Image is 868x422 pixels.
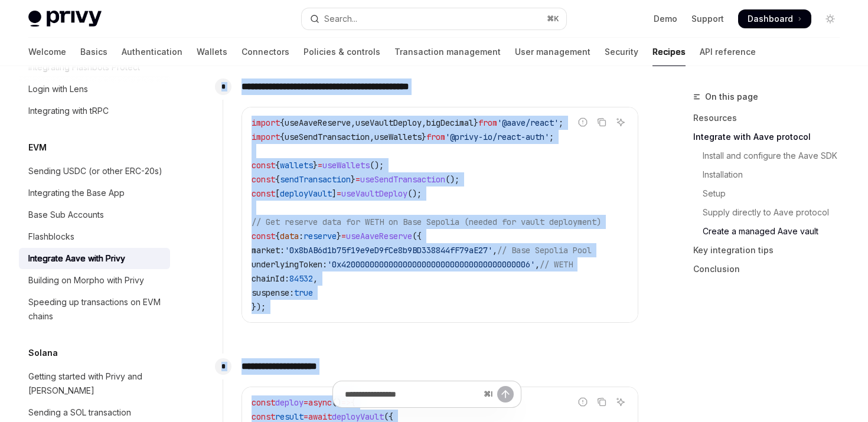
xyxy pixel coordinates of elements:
[252,160,275,171] span: const
[19,248,170,269] a: Integrate Aave with Privy
[341,188,407,199] span: useVaultDeploy
[252,259,327,270] span: underlyingToken:
[28,230,74,244] div: Flashblocks
[374,132,422,142] span: useWallets
[327,259,535,270] span: '0x4200000000000000000000000000000000000006'
[394,38,501,66] a: Transaction management
[355,117,422,128] span: useVaultDeploy
[80,38,107,66] a: Basics
[652,38,686,66] a: Recipes
[28,186,125,200] div: Integrating the Base App
[242,38,289,66] a: Connectors
[478,117,497,128] span: from
[691,13,724,25] a: Support
[19,270,170,291] a: Building on Morpho with Privy
[693,109,849,127] a: Resources
[693,165,849,184] a: Installation
[28,208,104,222] div: Base Sub Accounts
[313,160,318,171] span: }
[559,117,563,128] span: ;
[304,231,337,241] span: reserve
[275,231,280,241] span: {
[318,160,322,171] span: =
[426,117,474,128] span: bigDecimal
[748,13,793,25] span: Dashboard
[654,13,677,25] a: Demo
[324,12,357,26] div: Search...
[360,174,445,185] span: useSendTransaction
[346,231,412,241] span: useAaveReserve
[540,259,573,270] span: // WETH
[302,8,566,30] button: Open search
[28,140,47,155] h5: EVM
[275,174,280,185] span: {
[275,188,280,199] span: [
[370,160,384,171] span: ();
[535,259,540,270] span: ,
[497,117,559,128] span: '@aave/react'
[693,146,849,165] a: Install and configure the Aave SDK
[693,241,849,260] a: Key integration tips
[613,115,628,130] button: Ask AI
[252,287,294,298] span: suspense:
[28,369,163,398] div: Getting started with Privy and [PERSON_NAME]
[197,38,227,66] a: Wallets
[351,174,355,185] span: }
[28,295,163,323] div: Speeding up transactions on EVM chains
[605,38,638,66] a: Security
[515,38,590,66] a: User management
[407,188,422,199] span: ();
[445,174,459,185] span: ();
[28,273,144,287] div: Building on Morpho with Privy
[332,188,337,199] span: ]
[337,231,341,241] span: }
[122,38,182,66] a: Authentication
[693,184,849,203] a: Setup
[693,127,849,146] a: Integrate with Aave protocol
[19,182,170,204] a: Integrating the Base App
[693,203,849,222] a: Supply directly to Aave protocol
[252,217,601,227] span: // Get reserve data for WETH on Base Sepolia (needed for vault deployment)
[19,100,170,122] a: Integrating with tRPC
[19,366,170,401] a: Getting started with Privy and [PERSON_NAME]
[285,132,370,142] span: useSendTransaction
[280,231,299,241] span: data
[547,14,559,24] span: ⌘ K
[594,115,609,130] button: Copy the contents from the code block
[280,160,313,171] span: wallets
[280,174,351,185] span: sendTransaction
[370,132,374,142] span: ,
[492,245,497,256] span: ,
[280,188,332,199] span: deployVault
[252,174,275,185] span: const
[700,38,756,66] a: API reference
[252,132,280,142] span: import
[28,104,109,118] div: Integrating with tRPC
[252,231,275,241] span: const
[445,132,549,142] span: '@privy-io/react-auth'
[337,188,341,199] span: =
[351,117,355,128] span: ,
[549,132,554,142] span: ;
[575,115,590,130] button: Report incorrect code
[19,292,170,327] a: Speeding up transactions on EVM chains
[294,287,313,298] span: true
[345,381,479,407] input: Ask a question...
[252,245,285,256] span: market:
[289,273,313,284] span: 84532
[252,117,280,128] span: import
[28,251,125,266] div: Integrate Aave with Privy
[252,273,289,284] span: chainId:
[19,226,170,247] a: Flashblocks
[252,302,266,312] span: });
[28,405,131,420] div: Sending a SOL transaction
[285,245,492,256] span: '0x8bAB6d1b75f19e9eD9fCe8b9BD338844fF79aE27'
[19,204,170,225] a: Base Sub Accounts
[304,38,380,66] a: Policies & controls
[422,117,426,128] span: ,
[19,78,170,100] a: Login with Lens
[422,132,426,142] span: }
[280,132,285,142] span: {
[28,164,162,178] div: Sending USDC (or other ERC-20s)
[426,132,445,142] span: from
